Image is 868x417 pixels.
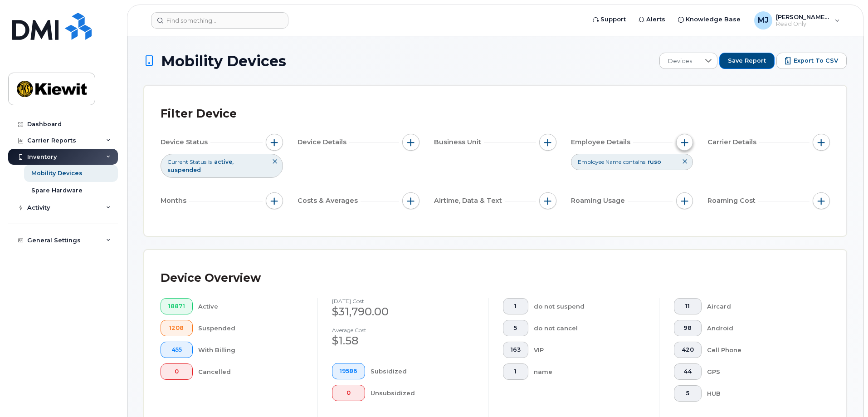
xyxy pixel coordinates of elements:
span: Months [161,196,189,206]
span: 98 [682,324,694,332]
button: 5 [674,385,702,402]
div: Active [198,298,303,314]
span: 11 [682,303,694,310]
div: With Billing [198,342,303,358]
div: $31,790.00 [332,304,473,319]
span: Export to CSV [794,57,838,65]
div: Cancelled [198,363,303,380]
span: Mobility Devices [161,53,286,69]
span: 0 [340,389,357,397]
span: 5 [682,390,694,397]
span: Device Details [297,137,349,147]
div: GPS [707,363,816,380]
span: is [208,158,212,166]
div: Subsidized [371,363,474,379]
div: Suspended [198,320,303,336]
span: Employee Name [578,158,621,166]
span: Carrier Details [707,137,759,147]
span: 0 [168,368,185,375]
span: Devices [660,53,700,69]
div: Device Overview [161,266,261,290]
span: ruso [648,158,661,165]
button: 0 [332,385,365,401]
div: Unsubsidized [371,385,474,401]
button: 1 [503,363,528,380]
div: do not suspend [534,298,645,314]
span: 5 [511,324,521,332]
div: VIP [534,342,645,358]
button: 163 [503,342,528,358]
div: Aircard [707,298,816,314]
iframe: Messenger Launcher [829,378,861,410]
span: 163 [511,346,521,353]
span: Roaming Usage [571,196,628,206]
button: Export to CSV [776,53,847,69]
div: HUB [707,385,816,402]
button: 98 [674,320,702,336]
span: Employee Details [571,137,633,147]
span: Save Report [728,57,766,65]
span: 1208 [168,324,185,332]
span: Current Status [167,158,206,166]
span: 455 [168,346,185,353]
span: suspended [167,167,201,173]
span: Costs & Averages [297,196,361,206]
span: active [214,158,234,165]
span: 18871 [168,303,185,310]
div: name [534,363,645,380]
div: do not cancel [534,320,645,336]
button: Save Report [719,53,775,69]
span: Business Unit [434,137,484,147]
div: Android [707,320,816,336]
span: 1 [511,368,521,375]
button: 1 [503,298,528,314]
h4: [DATE] cost [332,298,473,304]
span: Device Status [161,137,210,147]
h4: Average cost [332,327,473,333]
button: 455 [161,342,193,358]
button: 44 [674,363,702,380]
button: 19586 [332,363,365,379]
span: 420 [682,346,694,353]
div: Filter Device [161,102,237,126]
button: 0 [161,363,193,380]
button: 1208 [161,320,193,336]
span: Roaming Cost [707,196,758,206]
button: 11 [674,298,702,314]
span: 19586 [340,368,357,375]
span: Airtime, Data & Text [434,196,505,206]
button: 5 [503,320,528,336]
button: 420 [674,342,702,358]
div: $1.58 [332,333,473,348]
span: 1 [511,303,521,310]
div: Cell Phone [707,342,816,358]
button: 18871 [161,298,193,314]
span: contains [623,158,645,166]
span: 44 [682,368,694,375]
